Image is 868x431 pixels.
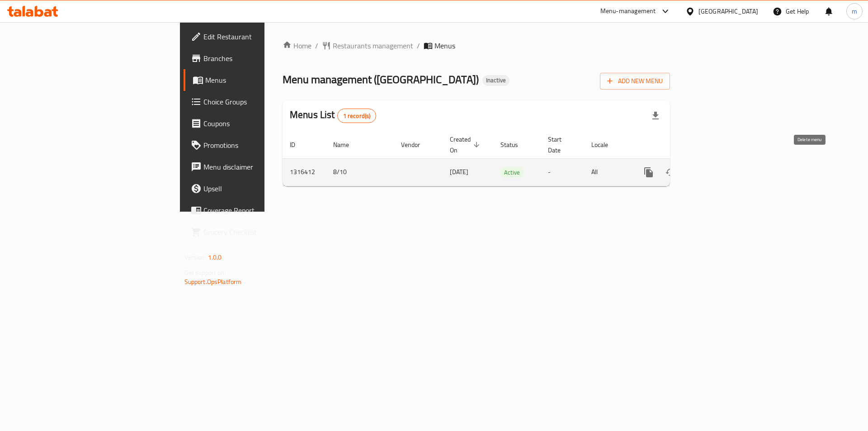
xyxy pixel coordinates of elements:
[482,75,509,86] div: Inactive
[600,6,656,17] div: Menu-management
[283,131,732,186] table: enhanced table
[184,134,325,156] a: Promotions
[607,76,663,87] span: Add New Menu
[203,205,318,216] span: Coverage Report
[852,6,857,16] span: m
[591,139,620,150] span: Locale
[450,166,468,178] span: [DATE]
[482,76,509,84] span: Inactive
[203,183,318,194] span: Upsell
[283,40,670,51] nav: breadcrumb
[184,267,226,279] span: Get support on:
[600,73,670,90] button: Add New Menu
[434,40,455,51] span: Menus
[290,108,376,123] h2: Menus List
[698,6,758,16] div: [GEOGRAPHIC_DATA]
[333,40,413,51] span: Restaurants management
[203,96,318,107] span: Choice Groups
[184,251,207,263] span: Version:
[548,134,573,156] span: Start Date
[500,167,524,178] span: Active
[631,131,732,159] th: Actions
[338,112,376,120] span: 1 record(s)
[203,53,318,64] span: Branches
[184,156,325,178] a: Menu disclaimer
[326,158,394,186] td: 8/10
[203,118,318,129] span: Coupons
[184,221,325,243] a: Grocery Checklist
[184,178,325,199] a: Upsell
[184,276,242,288] a: Support.OpsPlatform
[290,139,307,150] span: ID
[205,75,318,85] span: Menus
[660,161,681,183] button: Change Status
[500,167,524,178] div: Active
[541,158,584,186] td: -
[401,139,432,150] span: Vendor
[500,139,530,150] span: Status
[184,91,325,113] a: Choice Groups
[322,40,413,51] a: Restaurants management
[184,113,325,134] a: Coupons
[203,227,318,237] span: Grocery Checklist
[417,40,420,51] li: /
[184,26,325,47] a: Edit Restaurant
[333,139,361,150] span: Name
[203,161,318,172] span: Menu disclaimer
[184,69,325,91] a: Menus
[184,199,325,221] a: Coverage Report
[208,251,222,263] span: 1.0.0
[203,31,318,42] span: Edit Restaurant
[203,140,318,151] span: Promotions
[584,158,631,186] td: All
[184,47,325,69] a: Branches
[283,69,479,90] span: Menu management ( [GEOGRAPHIC_DATA] )
[638,161,660,183] button: more
[450,134,482,156] span: Created On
